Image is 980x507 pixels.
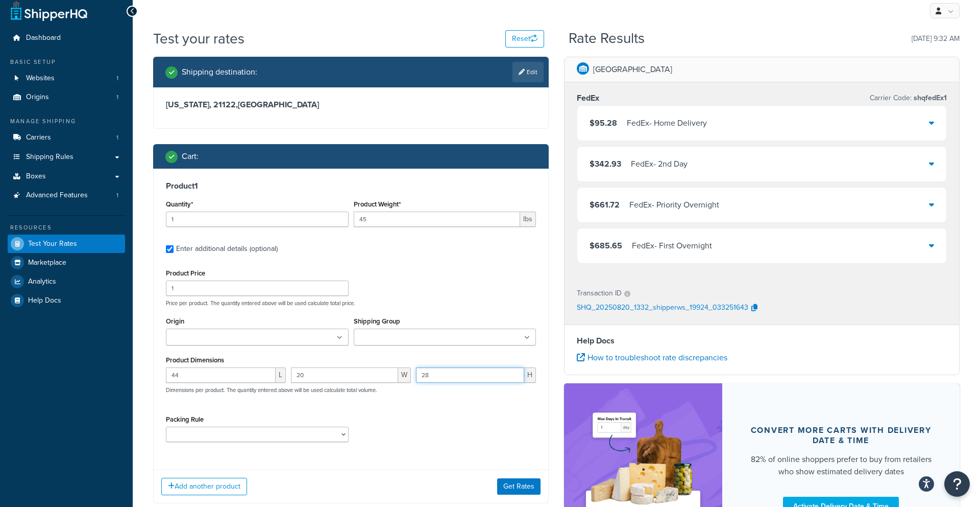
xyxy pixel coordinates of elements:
p: SHQ_20250820_1332_shipperws_19924_033251643 [577,301,748,316]
div: FedEx - 2nd Day [631,157,688,171]
a: Carriers1 [8,128,125,147]
div: FedEx - Priority Overnight [629,198,719,212]
span: Carriers [26,133,51,142]
span: $95.28 [590,117,617,129]
span: shqfedEx1 [912,93,947,103]
div: Resources [8,223,125,232]
a: Help Docs [8,291,125,310]
span: 1 [116,93,118,102]
a: Origins1 [8,88,125,107]
div: Enter additional details (optional) [176,242,278,256]
span: Shipping Rules [26,153,73,162]
label: Packing Rule [166,416,204,423]
span: H [524,367,536,383]
h3: [US_STATE], 21122 , [GEOGRAPHIC_DATA] [166,100,536,110]
a: How to troubleshoot rate discrepancies [577,352,727,363]
input: 0.0 [166,212,349,227]
p: Price per product. The quantity entered above will be used calculate total price. [163,299,538,307]
input: 0.00 [354,212,521,227]
span: Advanced Features [26,191,88,200]
a: Boxes [8,167,125,186]
button: Get Rates [497,478,541,495]
label: Product Dimensions [166,356,224,364]
h2: Rate Results [569,31,645,47]
div: FedEx - Home Delivery [627,116,707,130]
p: [DATE] 9:32 AM [912,32,960,46]
a: Advanced Features1 [8,186,125,205]
span: lbs [520,212,536,227]
h3: Product 1 [166,181,536,191]
span: Marketplace [28,259,66,267]
label: Quantity* [166,200,193,208]
span: 1 [116,191,118,200]
h3: FedEx [577,93,599,103]
a: Marketplace [8,253,125,272]
a: Shipping Rules [8,148,125,167]
p: Transaction ID [577,286,622,301]
li: Origins [8,88,125,107]
a: Websites1 [8,69,125,88]
div: FedEx - First Overnight [632,239,712,253]
div: Convert more carts with delivery date & time [747,425,935,446]
span: Help Docs [28,296,61,305]
div: 82% of online shoppers prefer to buy from retailers who show estimated delivery dates [747,453,935,478]
span: $661.72 [590,199,620,211]
button: Reset [505,30,544,48]
a: Dashboard [8,29,125,48]
p: Carrier Code: [870,91,947,105]
h2: Shipping destination : [182,67,257,77]
li: Advanced Features [8,186,125,205]
label: Shipping Group [354,317,400,325]
input: Enter additional details (optional) [166,245,174,253]
label: Product Weight* [354,200,401,208]
label: Product Price [166,269,205,277]
span: L [276,367,286,383]
h1: Test your rates [153,29,244,49]
button: Open Resource Center [944,471,970,497]
h2: Cart : [182,152,199,161]
span: $342.93 [590,158,621,170]
label: Origin [166,317,184,325]
span: Analytics [28,278,56,286]
div: Manage Shipping [8,117,125,126]
span: Test Your Rates [28,240,77,248]
span: Boxes [26,172,46,181]
a: Analytics [8,272,125,291]
li: Carriers [8,128,125,147]
span: Websites [26,74,55,83]
p: Dimensions per product. The quantity entered above will be used calculate total volume. [163,386,377,394]
span: $685.65 [590,240,622,251]
span: 1 [116,133,118,142]
span: Origins [26,93,49,102]
a: Edit [512,62,544,82]
li: Websites [8,69,125,88]
button: Add another product [161,478,247,495]
span: W [398,367,411,383]
a: Test Your Rates [8,235,125,253]
p: [GEOGRAPHIC_DATA] [593,62,672,77]
h4: Help Docs [577,335,947,347]
span: 1 [116,74,118,83]
div: Basic Setup [8,58,125,66]
span: Dashboard [26,34,61,42]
